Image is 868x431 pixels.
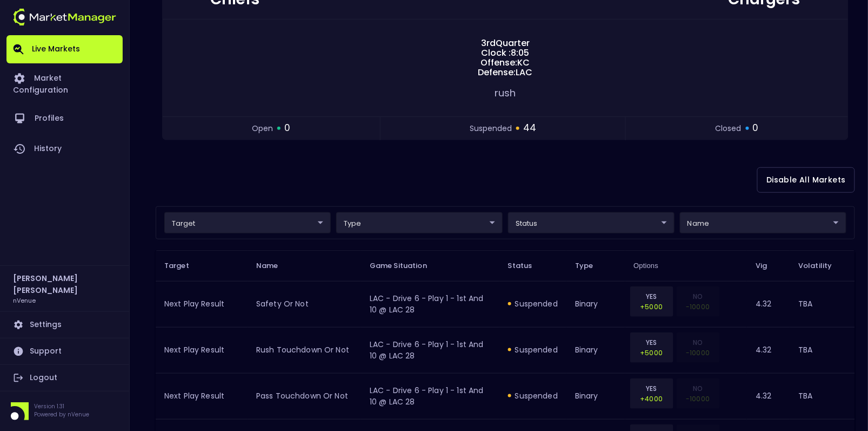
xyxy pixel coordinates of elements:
[790,281,855,327] td: TBA
[478,48,533,58] span: Clock : 8:05
[508,390,558,401] div: suspended
[637,383,666,394] p: YES
[6,312,123,338] a: Settings
[790,373,855,419] td: TBA
[256,261,292,271] span: Name
[566,281,625,327] td: binary
[6,365,123,391] a: Logout
[13,9,116,25] img: logo
[637,291,666,302] p: YES
[475,68,536,77] span: Defense: LAC
[252,123,273,134] span: open
[284,121,290,135] span: 0
[156,281,248,327] td: Next Play Result
[684,348,713,358] p: -10000
[677,378,720,409] div: Obsolete
[470,123,512,134] span: suspended
[495,86,516,100] span: rush
[508,261,546,271] span: Status
[34,402,89,410] p: Version 1.31
[164,261,203,271] span: Target
[637,348,666,358] p: +5000
[34,410,89,419] p: Powered by nVenue
[156,327,248,373] td: Next Play Result
[6,402,123,420] div: Version 1.31Powered by nVenue
[508,212,675,233] div: target
[625,250,747,281] th: Options
[361,281,499,327] td: LAC - Drive 6 - Play 1 - 1st and 10 @ LAC 28
[6,35,123,63] a: Live Markets
[575,261,607,271] span: Type
[677,332,720,363] div: Obsolete
[747,373,790,419] td: 4.32
[799,261,846,271] span: Volatility
[680,212,846,233] div: target
[637,337,666,348] p: YES
[248,281,361,327] td: safety or not
[6,338,123,364] a: Support
[361,373,499,419] td: LAC - Drive 6 - Play 1 - 1st and 10 @ LAC 28
[756,261,781,271] span: Vig
[248,373,361,419] td: pass touchdown or not
[508,298,558,309] div: suspended
[684,291,713,302] p: NO
[753,121,759,135] span: 0
[637,394,666,404] p: +4000
[336,212,503,233] div: target
[13,296,36,304] h3: nVenue
[677,286,720,317] div: Obsolete
[164,212,331,233] div: target
[566,327,625,373] td: binary
[684,302,713,312] p: -10000
[747,281,790,327] td: 4.32
[478,58,533,68] span: Offense: KC
[684,394,713,404] p: -10000
[684,383,713,394] p: NO
[790,327,855,373] td: TBA
[478,38,533,48] span: 3rd Quarter
[370,261,441,271] span: Game Situation
[6,63,123,103] a: Market Configuration
[508,344,558,355] div: suspended
[156,373,248,419] td: Next Play Result
[637,302,666,312] p: +5000
[566,373,625,419] td: binary
[361,327,499,373] td: LAC - Drive 6 - Play 1 - 1st and 10 @ LAC 28
[13,272,116,296] h2: [PERSON_NAME] [PERSON_NAME]
[684,337,713,348] p: NO
[757,167,855,193] button: Disable All Markets
[6,134,123,164] a: History
[716,123,742,134] span: closed
[248,327,361,373] td: rush touchdown or not
[523,121,536,135] span: 44
[747,327,790,373] td: 4.32
[6,103,123,134] a: Profiles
